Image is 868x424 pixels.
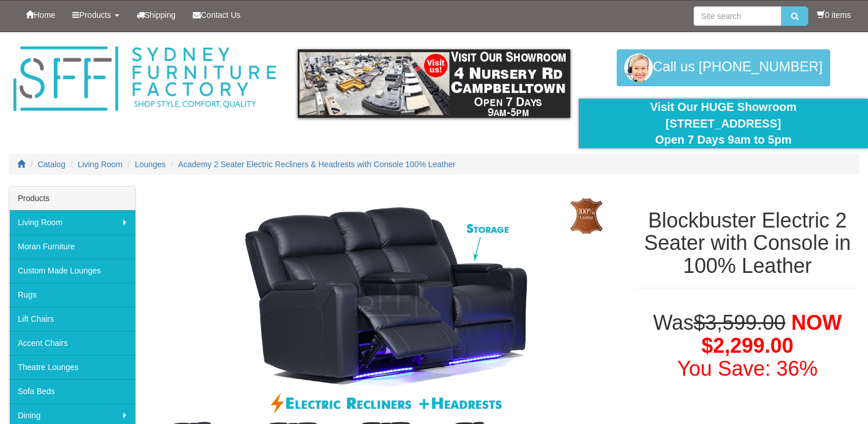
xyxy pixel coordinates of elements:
a: Catalog [38,160,65,169]
a: Home [17,1,64,29]
span: NOW $2,299.00 [702,311,842,357]
a: Theatre Lounges [9,355,135,379]
img: showroom.gif [298,49,570,118]
span: Home [34,10,55,20]
a: Lounges [135,160,166,169]
del: $3,599.00 [694,311,785,334]
a: Accent Chairs [9,331,135,355]
a: Sofa Beds [9,379,135,403]
a: Living Room [9,210,135,234]
span: Products [79,10,111,20]
a: Shipping [128,1,185,29]
h1: Was [636,311,859,380]
a: Living Room [78,160,123,169]
li: 0 items [817,9,851,21]
div: Visit Our HUGE Showroom [STREET_ADDRESS] Open 7 Days 9am to 5pm [587,99,859,148]
h1: Blockbuster Electric 2 Seater with Console in 100% Leather [636,209,859,277]
div: Products [9,187,135,210]
input: Site search [694,6,781,26]
img: Sydney Furniture Factory [9,44,281,114]
a: Moran Furniture [9,234,135,259]
a: Academy 2 Seater Electric Recliners & Headrests with Console 100% Leather [178,160,456,169]
a: Custom Made Lounges [9,259,135,283]
a: Contact Us [184,1,249,29]
a: Products [64,1,127,29]
span: Shipping [145,10,176,20]
font: You Save: 36% [677,357,818,380]
span: Contact Us [201,10,240,20]
a: Lift Chairs [9,307,135,331]
a: Rugs [9,283,135,307]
